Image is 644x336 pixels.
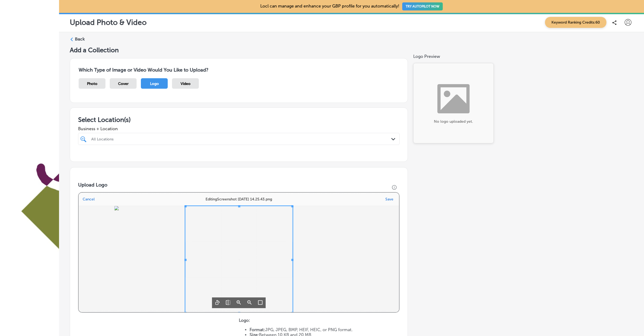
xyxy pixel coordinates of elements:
div: Uppy Dashboard [78,192,400,313]
span: Photo [87,81,97,86]
p: Upload Photo & Video [70,18,147,27]
strong: Logo: [239,318,250,323]
h3: Which Type of Image or Video Would You Like to Upload? [79,67,399,73]
li: JPG, JPEG, BMP, HEIF, HEIC, or PNG format. [250,327,400,332]
span: Cover [118,81,129,86]
h3: Upload Logo [78,182,400,188]
span: Screenshot [DATE] 14.25.43.png [217,197,272,201]
button: Save [384,196,395,203]
h3: Select Location(s) [78,116,400,124]
span: Business + Location [78,126,400,131]
button: Zoom in [233,297,244,308]
div: No logo uploaded yet. [434,119,473,124]
div: Editing [199,193,279,206]
h4: Logo Preview [413,54,494,59]
button: Zoom out [244,297,255,308]
strong: Format: [250,327,265,332]
button: Cancel [81,196,96,203]
button: Rotate [212,297,223,308]
h5: Add a Collection [70,46,633,54]
span: Logo [150,81,159,86]
div: All Locations [91,137,392,141]
img: No logo placeholder [437,83,470,115]
span: Keyword Ranking Credits: 60 [545,17,606,28]
button: Flip horizontal [223,297,233,308]
span: Video [181,81,191,86]
button: TRY AUTOPILOT NOW [402,2,443,10]
button: Crop square [255,297,266,308]
label: Back [75,36,85,42]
